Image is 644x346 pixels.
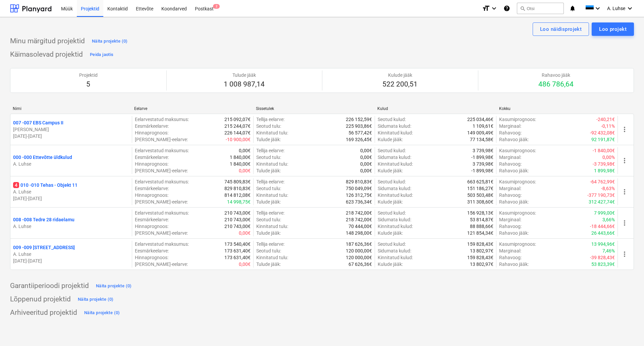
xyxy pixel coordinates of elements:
[256,147,284,154] p: Tellija eelarve :
[346,247,372,254] p: 120 000,00€
[346,230,372,236] p: 148 298,00€
[540,25,582,34] div: Loo näidisprojekt
[621,219,629,227] span: more_vert
[224,178,251,185] p: 745 809,83€
[473,161,493,167] p: 3 739,98€
[378,230,403,236] p: Kulude jääk :
[602,154,615,161] p: 0,00%
[135,154,169,161] p: Eesmärkeelarve :
[467,192,493,198] p: 503 503,48€
[135,161,168,167] p: Hinnaprognoos :
[601,185,615,192] p: -8,63%
[224,216,251,223] p: 210 743,00€
[360,167,372,174] p: 0,00€
[92,38,128,45] div: Näita projekte (0)
[256,116,284,123] p: Tellija eelarve :
[90,51,113,59] div: Peida jaotis
[346,192,372,198] p: 126 312,75€
[594,210,615,216] p: 7 999,00€
[378,185,411,192] p: Sidumata kulud :
[90,36,129,47] button: Näita projekte (0)
[591,261,615,268] p: 53 823,39€
[607,6,625,11] span: A. Luhse
[348,129,372,136] p: 56 577,42€
[591,230,615,236] p: 26 443,66€
[378,198,403,205] p: Kulude jääk :
[538,72,574,78] p: Rahavoo jääk
[517,3,564,14] button: Otsi
[348,223,372,230] p: 70 444,00€
[499,129,522,136] p: Rahavoog :
[520,6,525,11] span: search
[470,136,493,143] p: 77 134,58€
[378,247,411,254] p: Sidumata kulud :
[83,307,122,318] button: Näita projekte (0)
[10,308,77,318] p: Arhiveeritud projektid
[378,129,413,136] p: Kinnitatud kulud :
[378,192,413,198] p: Kinnitatud kulud :
[470,216,493,223] p: 53 814,87€
[79,80,98,89] p: 5
[470,247,493,254] p: 13 802,97€
[470,223,493,230] p: 88 888,66€
[346,185,372,192] p: 750 049,09€
[135,261,188,268] p: [PERSON_NAME]-eelarve :
[10,37,85,46] p: Minu märgitud projektid
[378,223,413,230] p: Kinnitatud kulud :
[360,147,372,154] p: 0,00€
[135,185,169,192] p: Eesmärkeelarve :
[499,254,522,261] p: Rahavoog :
[533,22,589,36] button: Loo näidisprojekt
[239,147,251,154] p: 0,00€
[224,123,251,129] p: 215 244,07€
[239,230,251,236] p: 0,00€
[256,216,281,223] p: Seotud tulu :
[13,182,19,188] span: 4
[610,314,644,346] div: Vestlusvidin
[256,247,281,254] p: Seotud tulu :
[378,147,406,154] p: Seotud kulud :
[378,123,411,129] p: Sidumata kulud :
[591,241,615,247] p: 13 994,96€
[467,254,493,261] p: 159 828,43€
[13,133,129,139] p: [DATE] - [DATE]
[621,157,629,165] span: more_vert
[346,216,372,223] p: 218 742,00€
[256,241,284,247] p: Tellija eelarve :
[610,314,644,346] iframe: Chat Widget
[621,250,629,258] span: more_vert
[596,116,615,123] p: -240,21€
[470,261,493,268] p: 13 802,97€
[135,147,189,154] p: Eelarvestatud maksumus :
[346,136,372,143] p: 169 326,45€
[569,4,576,12] i: notifications
[135,223,168,230] p: Hinnaprognoos :
[13,257,129,264] p: [DATE] - [DATE]
[503,4,510,12] i: Abikeskus
[473,123,493,129] p: 1 109,61€
[13,216,129,230] div: 008 -008 Tedre 28 ridaelamuA. Luhse
[76,294,115,305] button: Näita projekte (0)
[378,254,413,261] p: Kinnitatud kulud :
[135,198,188,205] p: [PERSON_NAME]-eelarve :
[346,210,372,216] p: 218 742,00€
[360,154,372,161] p: 0,00€
[256,123,281,129] p: Seotud tulu :
[467,210,493,216] p: 156 928,13€
[499,210,536,216] p: Kasumiprognoos :
[377,106,493,111] div: Kulud
[378,161,413,167] p: Kinnitatud kulud :
[589,198,615,205] p: 312 427,74€
[499,154,521,161] p: Marginaal :
[224,192,251,198] p: 814 812,08€
[499,116,536,123] p: Kasumiprognoos :
[13,251,129,257] p: A. Luhse
[499,106,615,111] div: Kokku
[224,210,251,216] p: 210 743,00€
[227,198,251,205] p: 14 998,75€
[135,210,189,216] p: Eelarvestatud maksumus :
[13,126,129,133] p: [PERSON_NAME]
[499,230,529,236] p: Rahavoo jääk :
[378,154,411,161] p: Sidumata kulud :
[499,192,522,198] p: Rahavoog :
